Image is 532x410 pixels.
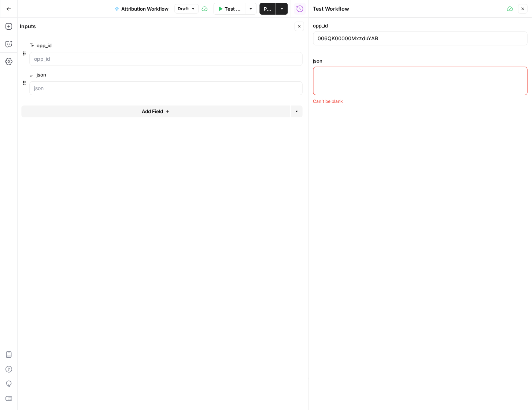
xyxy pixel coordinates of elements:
[110,3,173,15] button: Attribution Workflow
[142,108,163,115] span: Add Field
[21,105,290,117] button: Add Field
[174,4,199,14] button: Draft
[264,5,271,12] span: Publish
[121,5,169,12] span: Attribution Workflow
[29,42,261,49] label: opp_id
[225,5,241,12] span: Test Workflow
[313,98,527,105] div: Can't be blank
[213,3,245,15] button: Test Workflow
[313,22,527,29] label: opp_id
[34,55,298,63] input: opp_id
[20,23,292,30] div: Inputs
[34,85,298,92] input: json
[313,57,527,64] label: json
[259,3,276,15] button: Publish
[29,71,261,78] label: json
[178,5,189,12] span: Draft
